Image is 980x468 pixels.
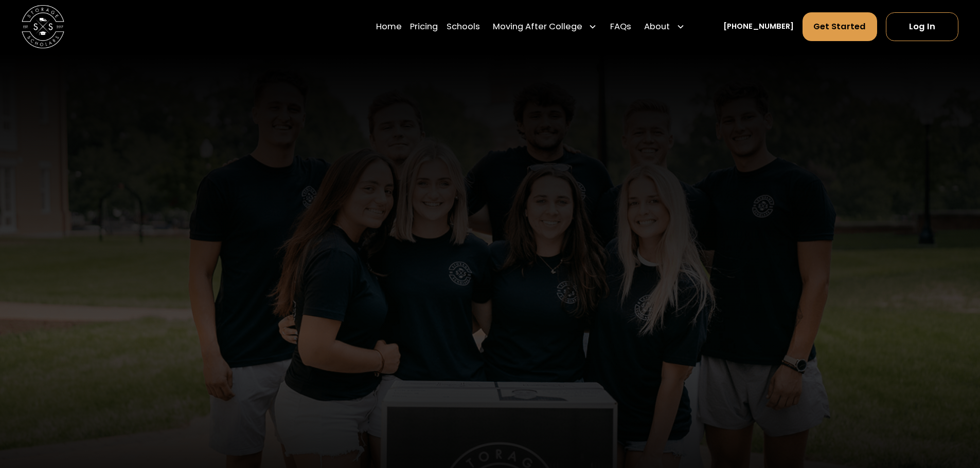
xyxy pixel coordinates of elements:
a: [PHONE_NUMBER] [723,21,794,32]
a: Get Started [803,12,878,41]
a: Home [376,12,402,42]
a: Schools [447,12,480,42]
div: Moving After College [493,21,582,33]
a: Log In [886,12,958,41]
img: Storage Scholars main logo [22,5,64,48]
a: FAQs [610,12,631,42]
div: About [644,21,670,33]
a: Pricing [410,12,438,42]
